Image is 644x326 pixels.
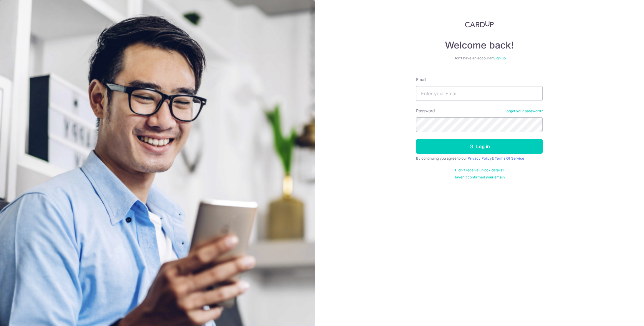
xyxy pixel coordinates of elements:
label: Password [416,108,435,114]
a: Sign up [493,56,506,60]
button: Log in [416,139,543,154]
h4: Welcome back! [416,39,543,51]
a: Terms Of Service [495,156,524,161]
label: Email [416,77,426,83]
a: Privacy Policy [468,156,492,161]
img: CardUp Logo [465,21,494,28]
div: By continuing you agree to our & [416,156,543,161]
a: Haven't confirmed your email? [453,175,505,180]
a: Forgot your password? [504,109,543,113]
input: Enter your Email [416,86,543,101]
div: Don’t have an account? [416,56,543,61]
a: Didn't receive unlock details? [455,168,504,173]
